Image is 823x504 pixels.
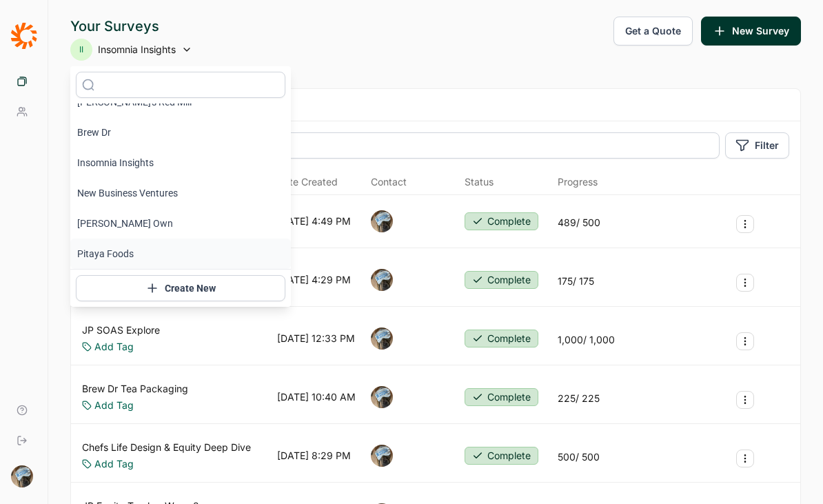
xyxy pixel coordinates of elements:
a: Brew Dr Tea Packaging [82,382,188,396]
button: Survey Actions [736,332,754,350]
li: Brew Dr [70,117,291,148]
button: Survey Actions [736,215,754,233]
img: ocn8z7iqvmiiaveqkfqd.png [371,269,393,291]
button: New Survey [701,17,801,46]
img: ocn8z7iqvmiiaveqkfqd.png [371,386,393,408]
div: 175 / 175 [558,274,594,288]
button: Get a Quote [613,17,693,46]
div: [DATE] 12:33 PM [277,332,355,345]
a: Add Tag [94,340,134,354]
li: [PERSON_NAME] Own [70,208,291,239]
div: II [70,39,92,61]
div: 489 / 500 [558,216,600,230]
div: 225 / 225 [558,392,600,405]
button: Survey Actions [736,391,754,409]
li: Pitaya Foods [70,239,291,269]
div: 500 / 500 [558,450,600,464]
div: [DATE] 10:40 AM [277,390,356,404]
a: Add Tag [94,399,134,412]
button: Complete [465,330,538,347]
div: [DATE] 4:29 PM [277,273,351,287]
button: Filter [725,132,789,159]
div: 1,000 / 1,000 [558,333,615,347]
a: JP SOAS Explore [82,323,160,337]
div: Status [465,175,494,189]
div: Contact [371,175,407,189]
div: [DATE] 8:29 PM [277,449,351,463]
button: Complete [465,388,538,406]
input: Search [82,132,720,159]
img: ocn8z7iqvmiiaveqkfqd.png [11,465,33,487]
a: Add Tag [94,457,134,471]
span: Filter [755,139,779,152]
button: Complete [465,271,538,289]
button: Create New [76,275,285,301]
div: [DATE] 4:49 PM [277,214,351,228]
img: ocn8z7iqvmiiaveqkfqd.png [371,210,393,232]
button: Survey Actions [736,450,754,467]
button: Complete [465,212,538,230]
img: ocn8z7iqvmiiaveqkfqd.png [371,445,393,467]
li: Insomnia Insights [70,148,291,178]
a: Chefs Life Design & Equity Deep Dive [82,441,251,454]
button: Complete [465,447,538,465]
button: Survey Actions [736,274,754,292]
li: New Business Ventures [70,178,291,208]
span: Insomnia Insights [98,43,176,57]
img: ocn8z7iqvmiiaveqkfqd.png [371,327,393,350]
span: Date Created [277,175,338,189]
div: Your Surveys [70,17,192,36]
div: Progress [558,175,598,189]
